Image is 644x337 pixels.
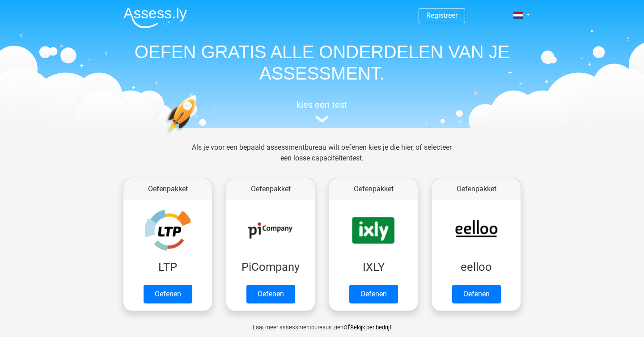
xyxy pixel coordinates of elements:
[452,285,501,303] a: Oefenen
[315,116,329,122] img: assessment
[116,41,528,84] h1: OEFEN GRATIS ALLE ONDERDELEN VAN JE ASSESSMENT.
[185,142,459,174] div: Als je voor een bepaald assessmentbureau wilt oefenen kies je die hier, of selecteer een losse ca...
[350,324,391,331] a: Bekijk per bedrijf
[144,285,192,303] a: Oefenen
[349,285,398,303] a: Oefenen
[116,315,528,333] div: of
[116,99,528,110] h5: kies een test
[116,99,528,123] a: kies een test
[253,324,343,331] span: Laat meer assessmentbureaus zien
[426,11,458,20] a: Registreer
[246,285,295,303] a: Oefenen
[123,7,187,28] img: Assessly
[165,95,231,176] img: oefenen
